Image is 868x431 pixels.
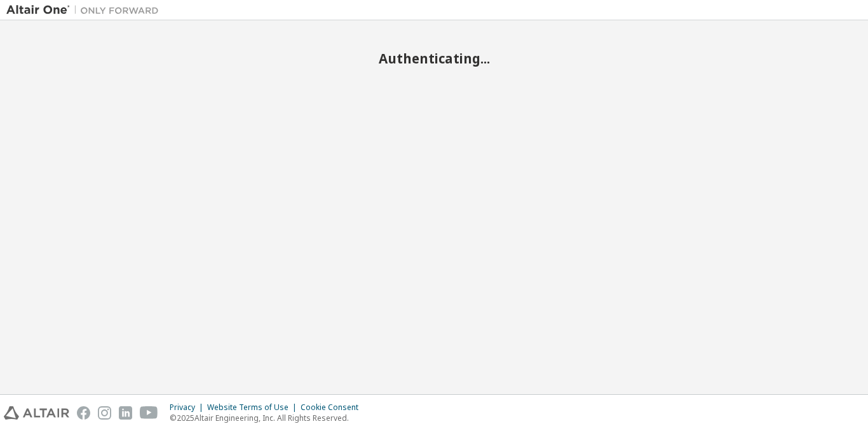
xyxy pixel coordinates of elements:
img: instagram.svg [98,406,111,420]
div: Privacy [170,402,207,413]
div: Website Terms of Use [207,402,301,413]
div: Cookie Consent [301,402,366,413]
h2: Authenticating... [6,50,862,67]
img: altair_logo.svg [4,406,69,420]
img: facebook.svg [77,406,90,420]
img: Altair One [6,4,165,17]
img: linkedin.svg [119,406,132,420]
img: youtube.svg [140,406,158,420]
p: © 2025 Altair Engineering, Inc. All Rights Reserved. [170,413,366,423]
